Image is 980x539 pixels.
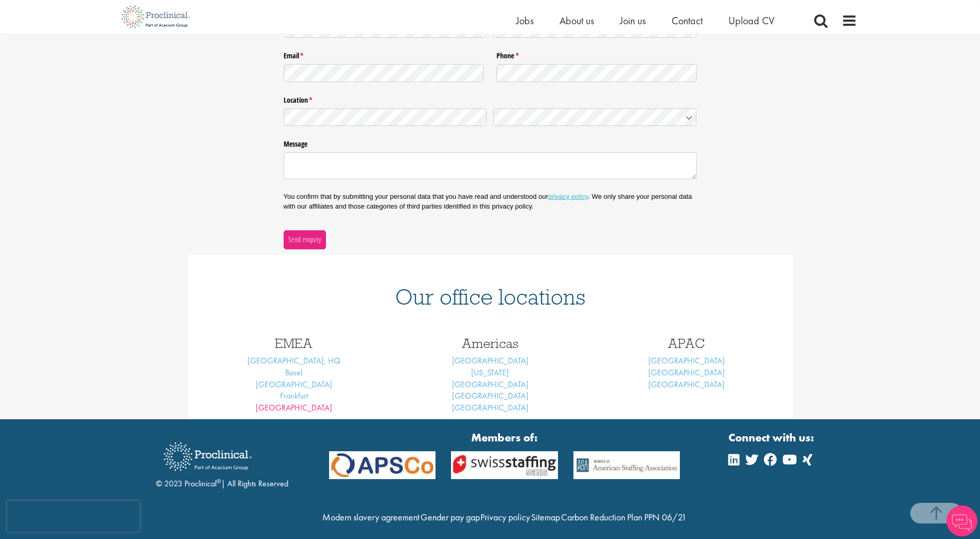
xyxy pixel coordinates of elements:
img: APSCo [321,451,444,480]
iframe: reCAPTCHA [7,501,139,532]
a: Carbon Reduction Plan PPN 06/21 [561,511,687,523]
a: Jobs [516,14,534,27]
input: Country [493,108,697,126]
a: Join us [620,14,646,27]
a: Basel [285,367,302,378]
strong: Members of: [329,430,680,446]
a: [GEOGRAPHIC_DATA] [452,402,528,413]
a: Sitemap [531,511,560,523]
img: Chatbot [946,505,977,536]
a: [US_STATE] [471,367,509,378]
input: State / Province / Region [284,108,487,126]
h3: APAC [596,337,777,350]
label: Message [284,136,697,149]
div: © 2023 Proclinical | All Rights Reserved [156,435,288,490]
label: Email [284,47,484,61]
a: [GEOGRAPHIC_DATA] [256,402,332,413]
img: Proclinical Recruitment [156,435,259,478]
a: Modern slavery agreement [322,511,419,523]
legend: Location [284,92,697,105]
a: About us [559,14,594,27]
h3: EMEA [204,337,384,350]
label: Phone [496,47,697,61]
img: APSCo [443,451,566,480]
a: [GEOGRAPHIC_DATA] [452,379,528,390]
a: Frankfurt [280,390,308,401]
strong: Connect with us: [728,430,816,446]
sup: ® [216,477,221,485]
a: [GEOGRAPHIC_DATA] [648,355,725,366]
p: You confirm that by submitting your personal data that you have read and understood our . We only... [284,192,697,211]
a: [GEOGRAPHIC_DATA] [648,379,725,390]
h1: Our office locations [204,286,777,308]
a: [GEOGRAPHIC_DATA] [648,367,725,378]
a: Gender pay gap [421,511,480,523]
a: privacy policy [548,193,588,200]
a: [GEOGRAPHIC_DATA] [452,355,528,366]
a: Privacy policy [480,511,530,523]
img: APSCo [566,451,688,480]
a: Contact [672,14,703,27]
a: [GEOGRAPHIC_DATA] [452,390,528,401]
a: [GEOGRAPHIC_DATA], HQ [247,355,340,366]
span: Send enquiry [288,234,321,245]
a: Upload CV [728,14,774,27]
button: Send enquiry [284,230,326,249]
a: [GEOGRAPHIC_DATA] [256,379,332,390]
h3: Americas [400,337,581,350]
